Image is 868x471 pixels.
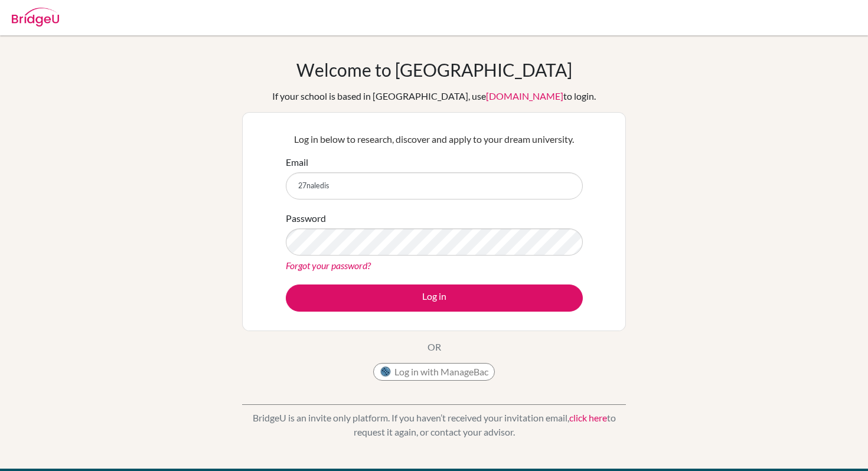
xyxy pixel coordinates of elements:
p: BridgeU is an invite only platform. If you haven’t received your invitation email, to request it ... [242,411,626,439]
button: Log in with ManageBac [373,363,495,381]
label: Email [286,155,308,169]
a: Forgot your password? [286,260,371,271]
p: Log in below to research, discover and apply to your dream university. [286,132,583,146]
button: Log in [286,284,583,312]
p: OR [428,340,441,354]
h1: Welcome to [GEOGRAPHIC_DATA] [296,59,572,80]
label: Password [286,211,326,225]
a: click here [569,412,607,423]
a: [DOMAIN_NAME] [486,90,563,102]
div: If your school is based in [GEOGRAPHIC_DATA], use to login. [272,89,596,103]
img: Bridge-U [12,8,59,27]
